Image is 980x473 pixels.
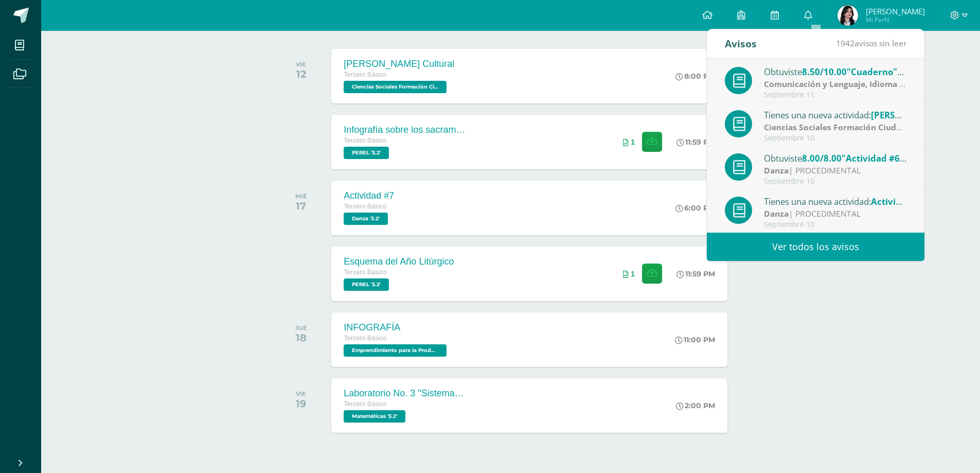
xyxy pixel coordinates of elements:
[764,108,907,121] div: Tienes una nueva actividad:
[344,269,386,276] span: Tercero Básico
[764,78,941,90] strong: Comunicación y Lenguaje, Idioma Extranjero
[344,125,467,135] div: Infografía sobre los sacramentos de servicio
[871,109,978,121] span: [PERSON_NAME] Cultural
[344,256,454,267] div: Esquema del Año Litúrgico
[836,38,854,49] span: 1942
[344,400,386,408] span: Tercero Básico
[344,344,447,357] span: Emprendimiento para la Productividad '3.2'
[764,165,907,177] div: | PROCEDIMENTAL
[344,190,394,201] div: Actividad #7
[866,15,925,24] span: Mi Perfil
[344,137,386,144] span: Tercero Básico
[676,137,715,147] div: 11:59 PM
[295,331,307,344] div: 18
[676,269,715,278] div: 11:59 PM
[295,192,307,200] div: MIÉ
[802,152,842,164] span: 8.00/8.00
[344,322,449,333] div: INFOGRAFÍA
[725,29,757,58] div: Avisos
[866,6,925,16] span: [PERSON_NAME]
[836,38,906,49] span: avisos sin leer
[296,61,306,68] div: VIE
[344,213,388,225] span: Danza '3.2'
[838,5,858,26] img: 69b2fc457eb15f3db3993542d5d33468.png
[764,220,907,229] div: Septiembre 10
[344,388,467,399] div: Laboratorio No. 3 "Sistemas de Ecuaciones"
[631,138,635,146] span: 1
[764,134,907,143] div: Septiembre 10
[631,270,635,278] span: 1
[764,208,789,219] strong: Danza
[344,81,447,93] span: Ciencias Sociales Formación Ciudadana e Interculturalidad '3.2'
[295,324,307,331] div: JUE
[676,401,715,410] div: 2:00 PM
[344,278,389,291] span: PEREL '3.2'
[871,196,925,207] span: Actividad #7
[764,208,907,220] div: | PROCEDIMENTAL
[623,270,635,278] div: Archivos entregados
[802,66,847,78] span: 8.50/10.00
[707,233,924,261] a: Ver todos los avisos
[842,152,906,164] span: "Actividad #6"
[344,147,389,159] span: PEREL '3.2'
[344,410,405,423] span: Matemáticas '3.2'
[764,65,907,78] div: Obtuviste en
[344,71,386,78] span: Tercero Básico
[296,397,306,410] div: 19
[764,177,907,186] div: Septiembre 10
[295,200,307,212] div: 17
[764,121,907,133] div: | DECLARATIVO
[623,138,635,146] div: Archivos entregados
[296,68,306,80] div: 12
[764,151,907,165] div: Obtuviste en
[847,66,904,78] span: "Cuaderno"
[344,203,386,210] span: Tercero Básico
[764,165,789,176] strong: Danza
[344,335,386,342] span: Tercero Básico
[675,335,715,344] div: 11:00 PM
[675,72,715,81] div: 8:00 PM
[764,91,907,99] div: Septiembre 11
[764,78,907,90] div: | PROCEDIMENTAL
[675,203,715,213] div: 6:00 PM
[296,390,306,397] div: VIE
[344,59,454,69] div: [PERSON_NAME] Cultural
[764,195,907,208] div: Tienes una nueva actividad:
